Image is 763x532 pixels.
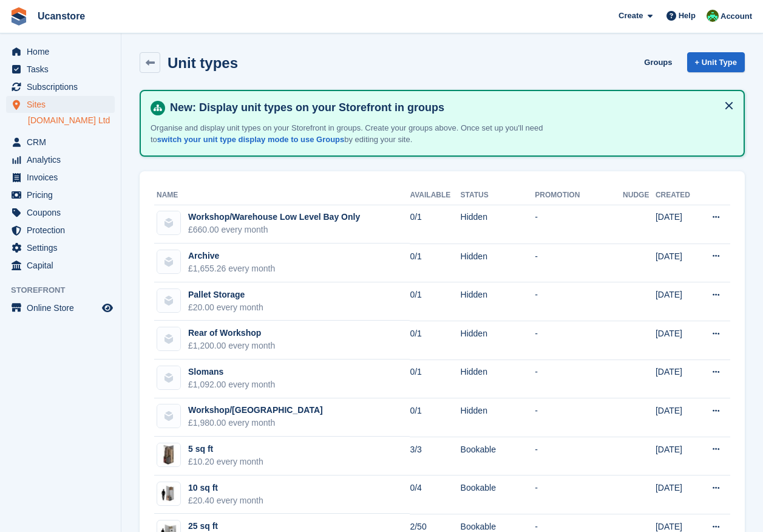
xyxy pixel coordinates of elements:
h2: Unit types [168,55,238,71]
td: Hidden [461,360,535,398]
td: Hidden [461,398,535,437]
img: blank-unit-type-icon-ffbac7b88ba66c5e286b0e438baccc4b9c83835d4c34f86887a83fc20ec27e7b.svg [157,327,180,350]
div: Archive [188,250,275,262]
div: Rear of Workshop [188,327,275,339]
div: £20.00 every month [188,301,263,314]
span: Subscriptions [27,78,100,95]
a: menu [6,61,115,78]
a: menu [6,43,115,60]
td: - [535,321,623,360]
span: Account [721,10,752,22]
span: Tasks [27,61,100,78]
img: 10-sqft-unit.jpg [157,485,180,502]
a: switch your unit type display mode to use Groups [157,135,344,144]
div: Workshop/[GEOGRAPHIC_DATA] [188,404,323,417]
img: Leanne Tythcott [707,10,719,22]
span: Settings [27,239,100,256]
td: [DATE] [656,398,699,437]
td: Hidden [461,205,535,244]
a: menu [6,169,115,186]
div: Slomans [188,366,275,378]
td: Hidden [461,282,535,321]
td: 0/1 [410,321,460,360]
div: £1,655.26 every month [188,262,275,275]
span: Protection [27,222,100,239]
a: menu [6,257,115,274]
span: Online Store [27,299,100,316]
div: £10.20 every month [188,455,263,468]
a: Ucanstore [33,6,90,26]
div: 5 sq ft [188,443,263,455]
p: Organise and display unit types on your Storefront in groups. Create your groups above. Once set ... [151,122,575,146]
td: [DATE] [656,321,699,360]
span: Create [619,10,643,22]
td: [DATE] [656,205,699,244]
a: menu [6,186,115,203]
span: Capital [27,257,100,274]
td: Hidden [461,321,535,360]
span: Coupons [27,204,100,221]
img: blank-unit-type-icon-ffbac7b88ba66c5e286b0e438baccc4b9c83835d4c34f86887a83fc20ec27e7b.svg [157,404,180,428]
th: Available [410,186,460,205]
td: [DATE] [656,282,699,321]
td: - [535,205,623,244]
td: [DATE] [656,244,699,282]
a: Groups [639,52,677,72]
a: menu [6,239,115,256]
td: 0/1 [410,282,460,321]
td: 0/1 [410,360,460,398]
span: Help [679,10,696,22]
img: stora-icon-8386f47178a22dfd0bd8f6a31ec36ba5ce8667c1dd55bd0f319d3a0aa187defe.svg [10,7,28,26]
td: - [535,398,623,437]
span: Pricing [27,186,100,203]
span: Invoices [27,169,100,186]
td: 3/3 [410,437,460,476]
span: Storefront [11,284,121,296]
a: menu [6,204,115,221]
span: Sites [27,96,100,113]
h4: New: Display unit types on your Storefront in groups [165,101,734,115]
td: 0/1 [410,398,460,437]
a: menu [6,134,115,151]
span: CRM [27,134,100,151]
td: [DATE] [656,476,699,514]
th: Created [656,186,699,205]
a: + Unit Type [687,52,745,72]
span: Analytics [27,151,100,168]
td: [DATE] [656,437,699,476]
td: 0/1 [410,205,460,244]
th: Status [461,186,535,205]
img: blank-unit-type-icon-ffbac7b88ba66c5e286b0e438baccc4b9c83835d4c34f86887a83fc20ec27e7b.svg [157,211,180,234]
td: - [535,360,623,398]
td: Bookable [461,476,535,514]
div: £660.00 every month [188,223,360,236]
div: £1,980.00 every month [188,417,323,429]
td: - [535,244,623,282]
a: menu [6,151,115,168]
th: Name [154,186,410,205]
a: menu [6,96,115,113]
div: 10 sq ft [188,482,263,494]
td: - [535,437,623,476]
td: - [535,282,623,321]
img: blank-unit-type-icon-ffbac7b88ba66c5e286b0e438baccc4b9c83835d4c34f86887a83fc20ec27e7b.svg [157,366,180,389]
td: Hidden [461,244,535,282]
div: £1,092.00 every month [188,378,275,391]
a: [DOMAIN_NAME] Ltd [28,115,115,126]
img: Locker%20Large%20-%20Plain.jpg [157,443,180,466]
img: blank-unit-type-icon-ffbac7b88ba66c5e286b0e438baccc4b9c83835d4c34f86887a83fc20ec27e7b.svg [157,289,180,312]
img: blank-unit-type-icon-ffbac7b88ba66c5e286b0e438baccc4b9c83835d4c34f86887a83fc20ec27e7b.svg [157,250,180,273]
div: £1,200.00 every month [188,339,275,352]
div: Workshop/Warehouse Low Level Bay Only [188,211,360,223]
div: Pallet Storage [188,288,263,301]
a: menu [6,222,115,239]
span: Home [27,43,100,60]
a: menu [6,299,115,316]
th: Promotion [535,186,623,205]
td: 0/1 [410,244,460,282]
td: Bookable [461,437,535,476]
a: menu [6,78,115,95]
th: Nudge [623,186,656,205]
td: 0/4 [410,476,460,514]
a: Preview store [100,301,115,315]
